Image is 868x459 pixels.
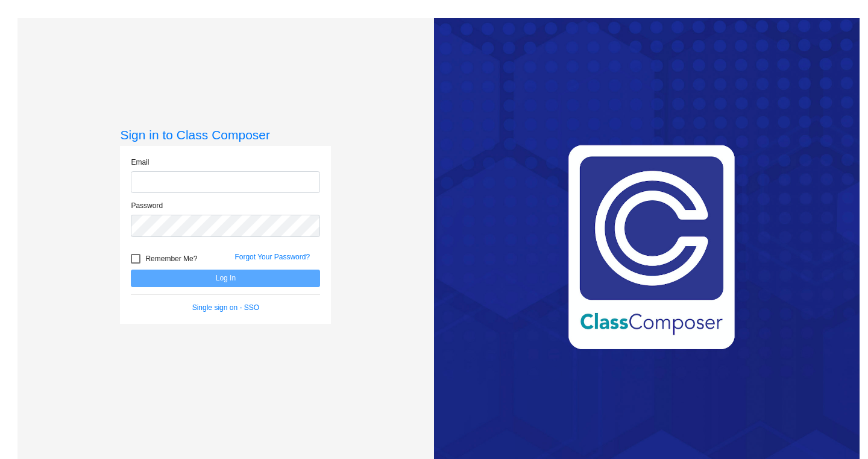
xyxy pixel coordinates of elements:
a: Forgot Your Password? [234,253,310,261]
label: Email [131,157,149,168]
h3: Sign in to Class Composer [120,127,331,142]
button: Log In [131,270,320,287]
a: Single sign on - SSO [192,303,259,312]
span: Remember Me? [145,252,197,266]
label: Password [131,200,163,211]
